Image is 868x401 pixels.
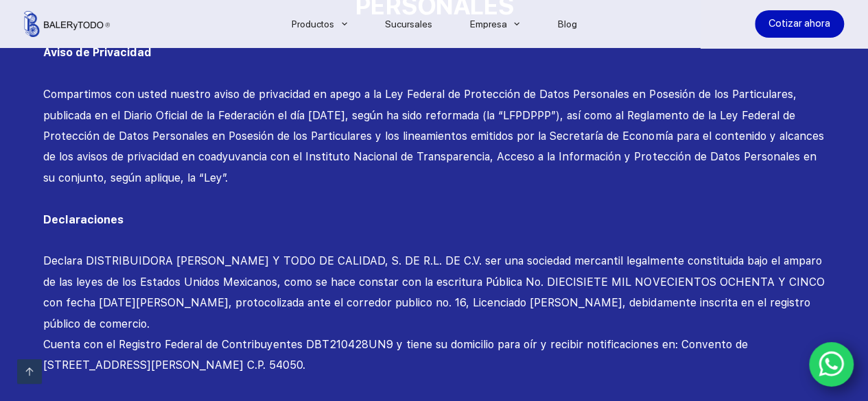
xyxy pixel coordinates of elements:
span: Cuenta con el Registro Federal de Contribuyentes DBT210428UN9 y tiene su domicilio para oír y rec... [43,338,751,372]
a: Cotizar ahora [755,10,844,38]
span: Declara DISTRIBUIDORA [PERSON_NAME] Y TODO DE CALIDAD, S. DE R.L. DE C.V. ser una sociedad mercan... [43,254,828,330]
strong: Aviso de Privacidad [43,46,152,59]
strong: Declaraciones [43,213,124,226]
span: Compartimos con usted nuestro aviso de privacidad en apego a la Ley Federal de Protección de Dato... [43,88,827,184]
a: WhatsApp [809,342,854,387]
a: Ir arriba [17,359,42,384]
img: Balerytodo [24,11,110,37]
